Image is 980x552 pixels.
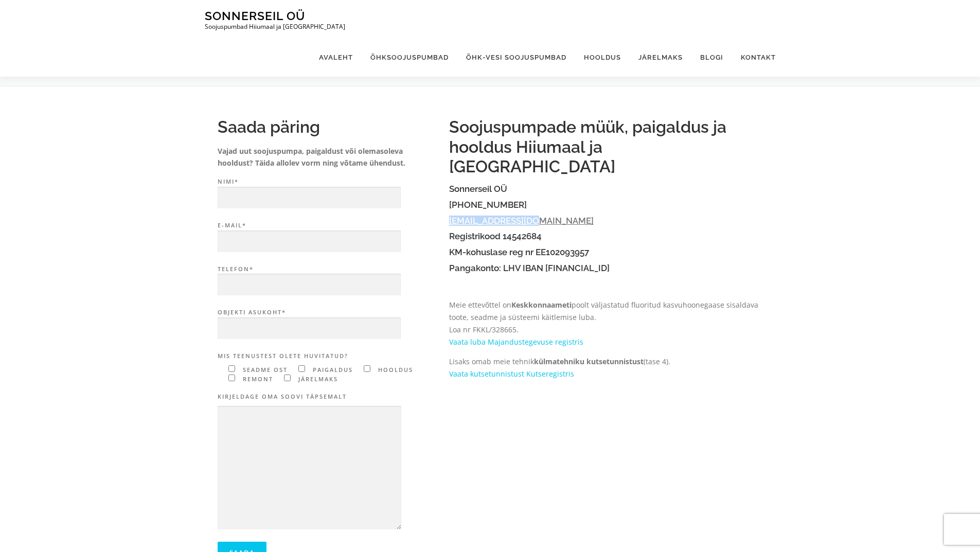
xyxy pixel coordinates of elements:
[449,232,763,241] h4: Registrikood 14542684
[449,247,763,257] h4: KM-kohuslase reg nr EE102093957
[732,38,776,77] a: Kontakt
[218,187,401,209] input: Nimi*
[449,184,763,194] h4: Sonnerseil OÜ
[218,264,439,296] label: Telefon*
[534,357,644,366] strong: külmatehniku kutsetunnistust
[218,221,439,253] label: E-mail*
[449,355,763,380] p: Lisaks omab meie tehnik (tase 4).
[310,38,362,77] a: Avaleht
[218,146,405,168] strong: Vajad uut soojuspumpa, paigaldust või olemasoleva hooldust? Täida allolev vorm ning võtame ühendust.
[449,299,763,348] p: Meie ettevõttel on poolt väljastatud fluoritud kasvuhoonegaase sisaldava toote, seadme ja süsteem...
[362,38,457,77] a: Õhksoojuspumbad
[218,177,439,209] label: Nimi*
[376,366,413,373] span: hooldus
[218,117,439,137] h2: Saada päring
[218,308,439,340] label: Objekti asukoht*
[218,351,439,361] label: Mis teenustest olete huvitatud?
[296,375,338,383] span: järelmaks
[218,274,401,296] input: Telefon*
[449,369,574,379] a: Vaata kutsetunnistust Kutseregistris
[449,337,583,347] a: Vaata luba Majandustegevuse registris
[310,366,353,373] span: paigaldus
[575,38,630,77] a: Hooldus
[218,230,401,253] input: E-mail*
[205,23,345,30] p: Soojuspumbad Hiiumaal ja [GEOGRAPHIC_DATA]
[218,392,439,402] label: Kirjeldage oma soovi täpsemalt
[240,375,273,383] span: remont
[691,38,732,77] a: Blogi
[449,216,594,226] a: [EMAIL_ADDRESS][DOMAIN_NAME]
[449,200,763,210] h4: [PHONE_NUMBER]
[449,263,763,273] h4: Pangakonto: LHV IBAN [FINANCIAL_ID]
[630,38,691,77] a: Järelmaks
[511,300,572,310] strong: Keskkonnaameti
[457,38,575,77] a: Õhk-vesi soojuspumbad
[449,117,763,176] h2: Soojuspumpade müük, paigaldus ja hooldus Hiiumaal ja [GEOGRAPHIC_DATA]
[240,366,288,373] span: seadme ost
[218,317,401,340] input: Objekti asukoht*
[205,9,305,23] a: Sonnerseil OÜ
